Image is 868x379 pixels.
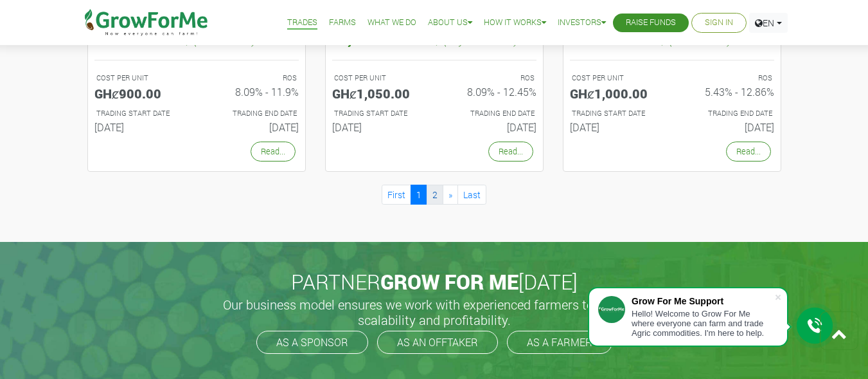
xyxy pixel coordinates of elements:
h6: [DATE] [94,121,187,133]
h6: [DATE] [570,121,662,133]
p: COST PER UNIT [334,73,423,84]
p: Estimated Trading Start Date [96,108,185,119]
a: Sign In [705,16,733,30]
a: AS AN OFFTAKER [377,331,498,354]
p: COST PER UNIT [96,73,185,84]
a: Read... [726,142,771,162]
a: EN [749,13,788,33]
p: Estimated Trading End Date [208,108,297,119]
p: COST PER UNIT [572,73,660,84]
a: Trades [287,16,317,30]
h6: 8.09% - 11.9% [206,86,299,98]
a: Maize Trade 2025 Q3(Maize Trade) COST PER UNIT GHȼ900.00 ROS 8.09% - 11.9% TRADING START DATE [DA... [94,31,299,138]
h6: [DATE] [206,121,299,133]
h6: 8.09% - 12.45% [444,86,536,98]
a: Soybean Trade 2025 Q3(Soybean Trade) COST PER UNIT GHȼ1,050.00 ROS 8.09% - 12.45% TRADING START D... [332,31,536,138]
a: Last [457,185,486,205]
a: How it Works [484,16,546,30]
a: AS A FARMER [507,331,612,354]
p: ROS [684,73,772,84]
a: AS A SPONSOR [256,331,368,354]
p: ROS [208,73,297,84]
h6: [DATE] [332,121,425,133]
a: Read... [488,142,533,162]
span: GROW FOR ME [380,268,518,295]
a: What We Do [368,16,416,30]
a: Maize Trade 2025 Q2(Maize Trade) COST PER UNIT GHȼ1,000.00 ROS 5.43% - 12.86% TRADING START DATE ... [570,31,774,138]
h5: GHȼ900.00 [94,86,187,101]
p: Estimated Trading End Date [446,108,535,119]
p: Estimated Trading Start Date [572,108,660,119]
a: Read... [251,142,296,162]
a: Investors [558,16,606,30]
h5: GHȼ1,000.00 [570,86,662,101]
a: First [382,185,411,205]
a: Farms [329,16,356,30]
div: Grow For Me Support [632,296,774,306]
div: Hello! Welcome to Grow For Me where everyone can farm and trade Agric commodities. I'm here to help. [632,309,774,338]
span: » [448,189,452,201]
p: Estimated Trading End Date [684,108,772,119]
a: About Us [428,16,472,30]
p: ROS [446,73,535,84]
nav: Page Navigation [87,185,781,205]
h5: Our business model ensures we work with experienced farmers to promote scalability and profitabil... [209,297,659,328]
a: Raise Funds [626,16,676,30]
h2: PARTNER [DATE] [83,270,786,294]
p: Estimated Trading Start Date [334,108,423,119]
h6: [DATE] [444,121,536,133]
h6: 5.43% - 12.86% [682,86,774,98]
h6: [DATE] [682,121,774,133]
h5: GHȼ1,050.00 [332,86,425,101]
a: 1 [411,185,427,205]
a: 2 [427,185,443,205]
